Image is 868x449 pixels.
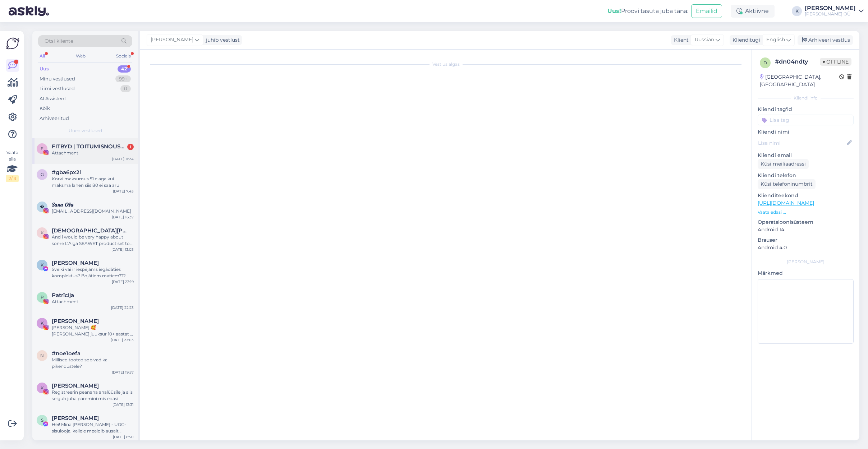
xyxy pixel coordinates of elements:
span: Uued vestlused [69,128,102,134]
span: n [40,353,44,358]
div: [DATE] 23:19 [112,279,134,284]
span: S [41,417,43,423]
div: Web [74,51,87,61]
div: Socials [115,51,132,61]
span: #noe1oefa [52,350,81,357]
div: Uus [40,65,49,73]
div: Aktiivne [731,5,775,18]
div: [PERSON_NAME] OÜ [805,11,856,17]
div: 0 [120,85,131,92]
div: And i would be very happy about some L’Alga SEAWET product set too 🫣🤭🫶 [52,234,134,247]
div: [PERSON_NAME] [805,5,856,11]
div: Arhiveeri vestlus [798,35,853,45]
span: #gba6px2l [52,169,81,176]
span: g [41,172,44,177]
div: Arhiveeritud [40,115,69,122]
span: Otsi kliente [45,37,73,45]
b: Uus! [607,8,621,14]
p: Kliendi telefon [758,172,854,179]
span: FITBYD | TOITUMISNŌUSTAJA | TREENER | ONLINE TUGI PROGRAMM [52,143,127,150]
span: K [41,385,44,390]
div: Sveiki vai ir iespējams iegādāties komplektus? Bojātiem matiem??? [52,266,134,279]
div: Küsi meiliaadressi [758,159,809,169]
img: Askly Logo [6,37,19,50]
div: [DATE] 19:57 [112,370,134,375]
p: Kliendi nimi [758,128,854,136]
a: [PERSON_NAME][PERSON_NAME] OÜ [805,5,864,17]
p: Android 14 [758,226,854,233]
span: d [763,60,767,65]
div: [DATE] 16:37 [112,214,134,220]
span: Patrīcija [52,292,74,298]
div: [DATE] 13:31 [112,402,134,407]
span: K [41,230,44,235]
span: English [766,36,785,44]
div: Attachment [52,150,134,156]
span: KRISTA LEŠKĒVIČA skaistums, dzīve, grāmatas, lasīšana [52,227,127,234]
div: Minu vestlused [40,75,75,83]
span: Offline [820,58,851,66]
p: Operatsioonisüsteem [758,218,854,226]
input: Lisa nimi [758,139,845,147]
span: P [41,295,44,300]
div: 42 [118,65,131,73]
div: [DATE] 11:24 [112,156,134,162]
div: Kliendi info [758,95,854,101]
div: Klient [671,36,689,44]
div: Korvi maksumus 51 e aga kui maksma lahen siis 80 ei saa aru [52,176,134,189]
span: Sigrid Va [52,415,99,421]
div: [DATE] 23:03 [111,337,134,343]
p: Kliendi tag'id [758,106,854,113]
span: � [40,204,44,209]
span: K [41,262,44,268]
span: Katrin Saavik [52,318,99,324]
span: F [41,146,43,151]
input: Lisa tag [758,115,854,125]
div: Klienditugi [730,36,760,44]
div: Küsi telefoninumbrit [758,179,816,189]
div: [DATE] 13:03 [111,247,134,252]
div: 1 [127,144,134,150]
p: Vaata edasi ... [758,209,854,216]
div: [PERSON_NAME] [758,259,854,265]
div: Vestlus algas [147,61,744,68]
span: [PERSON_NAME] [151,36,193,44]
div: 99+ [115,75,131,83]
div: [DATE] 7:43 [113,189,134,194]
div: [GEOGRAPHIC_DATA], [GEOGRAPHIC_DATA] [760,73,839,88]
div: 2 / 3 [6,175,19,182]
span: Kristiina Raa [52,383,99,389]
span: K [41,320,44,326]
div: Hei! Mina [PERSON_NAME] - UGC-sisulooja, kellele meeldib ausalt testida ja pildistada tooteid. Mu... [52,421,134,434]
p: Klienditeekond [758,192,854,199]
span: 𝑺𝒂𝒏𝒂 𝑶𝒔̌𝒂 [52,202,74,208]
div: Proovi tasuta juba täna: [607,7,688,15]
div: [DATE] 22:23 [111,305,134,310]
a: [URL][DOMAIN_NAME] [758,200,814,206]
div: Registreerin peanaha analüüsile ja siis selgub juba paremini mis edasi [52,389,134,402]
p: Kliendi email [758,152,854,159]
div: All [38,51,46,61]
p: Brauser [758,236,854,244]
div: Millised tooted sobivad ka pikendustele? [52,357,134,370]
div: [DATE] 6:50 [113,434,134,440]
div: [EMAIL_ADDRESS][DOMAIN_NAME] [52,208,134,214]
div: [PERSON_NAME] 🥰 [PERSON_NAME] juuksur 10+ aastat ja loon UGC sisu. Teie tooted meeldivad mulle vä... [52,324,134,337]
div: Vaata siia [6,149,19,182]
p: Android 4.0 [758,244,854,251]
div: Kõik [40,105,50,112]
div: K [792,6,802,16]
div: AI Assistent [40,95,66,102]
span: Kristine Kris Tine [52,260,99,266]
p: Märkmed [758,269,854,277]
button: Emailid [691,4,722,18]
div: juhib vestlust [203,36,240,44]
div: # dn04ndty [775,57,820,66]
div: Attachment [52,298,134,305]
div: Tiimi vestlused [40,85,75,92]
span: Russian [695,36,714,44]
